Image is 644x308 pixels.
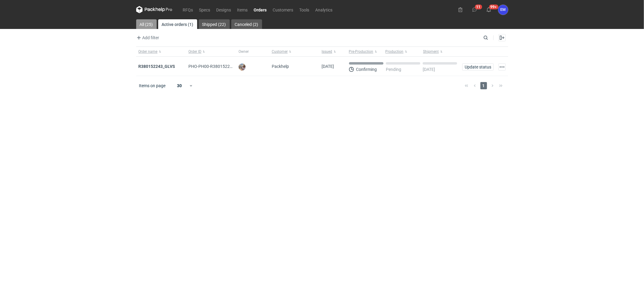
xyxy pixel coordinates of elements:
[386,49,404,54] span: Production
[239,49,249,54] span: Owner
[349,49,373,54] span: Pre-Production
[136,6,172,13] svg: Packhelp Pro
[251,6,270,13] a: Orders
[158,19,197,29] a: Active orders (1)
[322,49,332,54] span: Issued
[272,49,288,54] span: Customer
[136,19,157,29] a: All (25)
[322,64,334,69] span: 03/09/2025
[270,6,296,13] a: Customers
[423,49,439,54] span: Shipment
[498,5,508,15] button: EM
[498,5,508,15] div: Ewelina Macek
[480,82,487,89] span: 1
[272,64,289,69] span: Packhelp
[422,47,460,56] button: Shipment
[170,81,189,90] div: 30
[312,6,336,13] a: Analytics
[347,47,384,56] button: Pre-Production
[186,47,236,56] button: Order ID
[139,83,166,89] span: Items on page
[384,47,422,56] button: Production
[231,19,262,29] a: Canceled (2)
[234,6,251,13] a: Items
[136,47,186,56] button: Order name
[135,34,160,41] button: Add filter
[462,63,494,71] button: Update status
[484,5,494,14] button: 99+
[498,63,506,71] button: Actions
[269,47,319,56] button: Customer
[239,63,246,71] img: Michał Palasek
[188,49,201,54] span: Order ID
[386,67,401,72] p: Pending
[135,34,159,41] span: Add filter
[196,6,213,13] a: Specs
[470,5,479,14] button: 11
[356,67,377,72] p: Confirming
[139,49,158,54] span: Order name
[423,67,435,72] p: [DATE]
[199,19,230,29] a: Shipped (22)
[482,34,501,41] input: Search
[180,6,196,13] a: RFQs
[319,47,347,56] button: Issued
[465,65,491,69] span: Update status
[296,6,312,13] a: Tools
[213,6,234,13] a: Designs
[188,64,247,69] span: PHO-PH00-R380152243_GLVS
[139,64,175,69] a: R380152243_GLVS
